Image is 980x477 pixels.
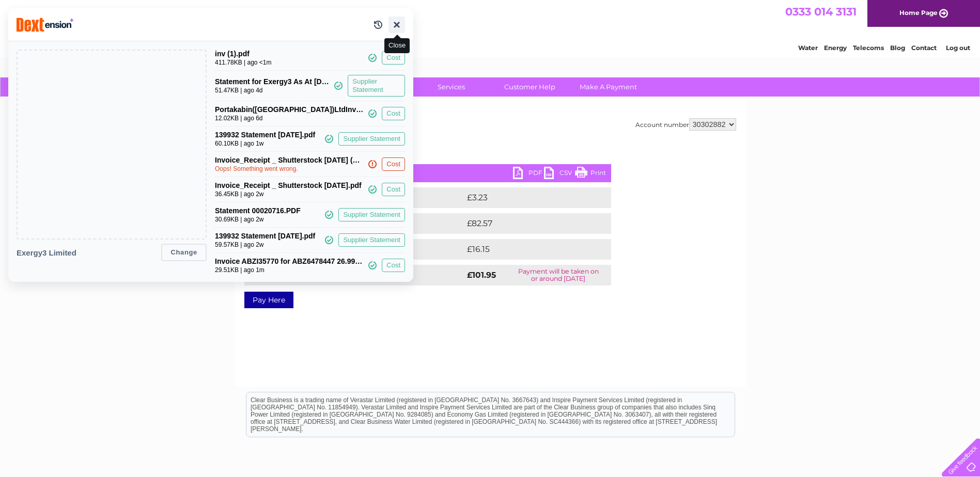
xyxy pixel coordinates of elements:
div: Clear Business is a trading name of Verastar Limited (registered in [GEOGRAPHIC_DATA] No. 3667643... [246,6,735,50]
h2: Bills and Payments [244,118,736,138]
a: Pay Here [244,292,293,308]
a: Services [409,77,494,97]
a: 0333 014 3131 [785,5,857,18]
div: Account number [635,118,736,131]
a: Make A Payment [566,77,651,97]
a: Energy [824,44,847,52]
td: Payment will be taken on or around [DATE] [506,265,611,285]
a: Contact [911,44,937,52]
a: Print [575,167,606,182]
a: PDF [513,167,544,182]
a: Telecoms [853,44,884,52]
img: logo.png [34,27,87,58]
a: Blog [890,44,905,52]
a: Log out [946,44,970,52]
td: £16.15 [464,239,588,260]
a: CSV [544,167,575,182]
strong: £101.95 [467,270,496,280]
div: [DATE] [244,167,611,174]
a: Water [798,44,818,52]
td: £3.23 [464,187,587,208]
td: £82.57 [464,213,590,234]
a: Customer Help [487,77,572,97]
